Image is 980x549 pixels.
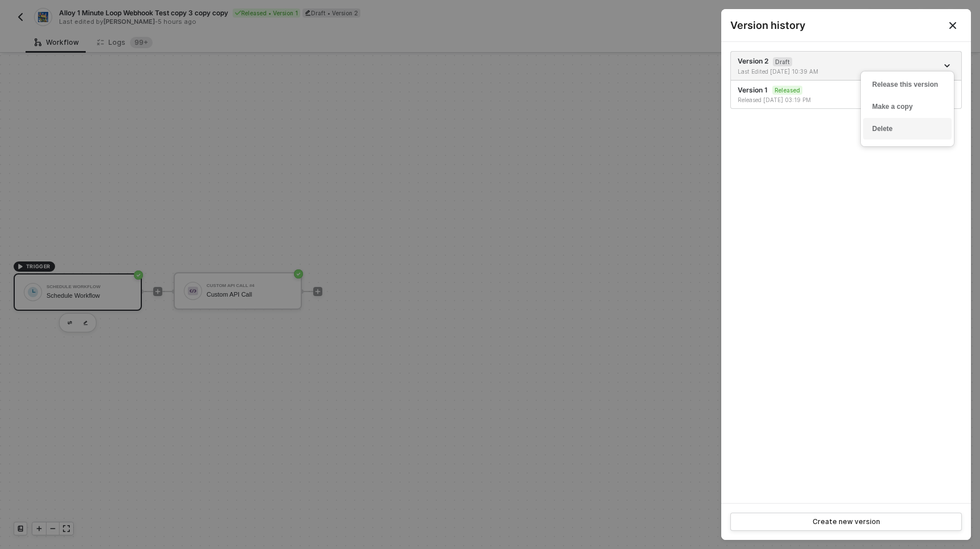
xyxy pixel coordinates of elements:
div: Version 2 [738,56,937,75]
div: Release this version [872,79,943,90]
sup: Released [772,86,802,95]
sup: Draft [773,57,792,66]
div: Released [DATE] 03:19 PM [738,96,839,104]
div: Delete [872,124,943,134]
div: Version history [730,18,962,32]
div: Create new version [813,517,880,526]
div: Last Edited [DATE] 10:39 AM [738,67,839,75]
div: Version 1 [738,85,937,104]
span: icon-arrow-down [944,63,952,69]
button: Create new version [730,513,962,531]
div: Make a copy [872,102,943,112]
button: Close [935,9,971,41]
